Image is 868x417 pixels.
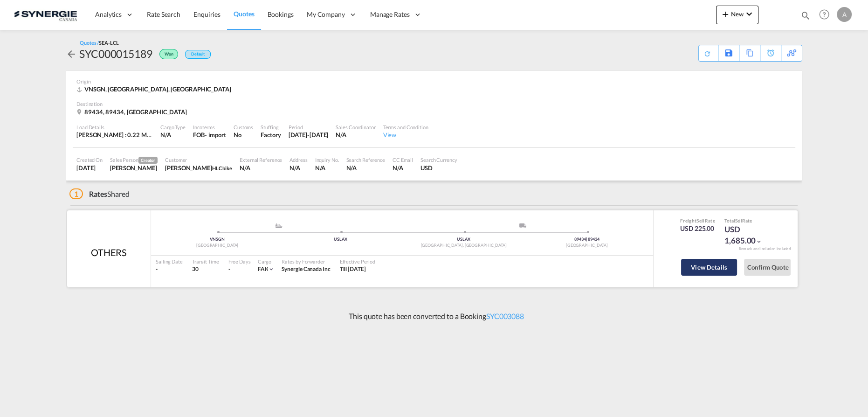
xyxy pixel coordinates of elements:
[282,258,330,265] div: Rates by Forwarder
[346,164,385,172] div: N/A
[289,164,307,172] div: N/A
[205,131,226,139] div: - import
[289,156,307,163] div: Address
[393,164,413,172] div: N/A
[720,10,755,18] span: New
[744,8,755,20] md-icon: icon-chevron-down
[192,258,219,265] div: Transit Time
[336,131,375,139] div: N/A
[402,236,525,243] div: USLAX
[84,85,231,93] span: VNSGN, [GEOGRAPHIC_DATA], [GEOGRAPHIC_DATA]
[680,217,715,224] div: Freight Rate
[76,78,792,85] div: Origin
[66,49,77,60] md-icon: icon-arrow-left
[69,188,83,199] span: 1
[702,49,712,58] md-icon: icon-refresh
[346,156,385,163] div: Search Reference
[138,157,158,164] span: Creator
[735,218,743,223] span: Sell
[800,10,811,24] div: icon-magnify
[79,46,152,61] div: SYC000015189
[193,124,226,131] div: Incoterms
[258,265,269,272] span: FAK
[837,7,852,22] div: A
[279,236,402,243] div: USLAX
[228,258,251,265] div: Free Days
[193,10,220,18] span: Enquiries
[80,39,119,46] div: Quotes /SEA-LCL
[165,51,176,60] span: Won
[76,108,189,116] div: 89434, 89434, United States
[393,156,413,163] div: CC Email
[816,7,832,22] span: Help
[340,265,366,272] span: Till [DATE]
[156,265,183,273] div: -
[89,189,108,198] span: Rates
[66,46,79,61] div: icon-arrow-left
[681,259,737,276] button: View Details
[99,40,118,46] span: SEA-LCL
[816,7,837,23] div: Help
[731,246,798,251] div: Remark and Inclusion included
[95,10,122,19] span: Analytics
[680,224,715,233] div: USD 225.00
[110,156,158,164] div: Sales Person
[800,10,811,21] md-icon: icon-magnify
[315,164,339,172] div: N/A
[156,243,279,249] div: [GEOGRAPHIC_DATA]
[273,223,284,228] md-icon: assets/icons/custom/ship-fill.svg
[76,100,792,107] div: Destination
[69,189,130,199] div: Shared
[724,224,771,246] div: USD 1,685.00
[258,258,275,265] div: Cargo
[165,164,232,172] div: Hala Laalj
[696,218,704,223] span: Sell
[289,131,329,139] div: 14 Oct 2025
[228,265,230,273] div: -
[586,236,587,242] span: |
[464,223,587,233] div: Delivery ModeService Type -
[289,124,329,131] div: Period
[14,4,77,25] img: 1f56c880d42311ef80fc7dca854c8e59.png
[160,124,186,131] div: Cargo Type
[402,243,525,249] div: [GEOGRAPHIC_DATA], [GEOGRAPHIC_DATA]
[383,124,428,131] div: Terms and Condition
[152,46,180,61] div: Won
[716,6,758,24] button: icon-plus 400-fgNewicon-chevron-down
[724,217,771,224] div: Total Rate
[212,165,232,171] span: HLC bike
[192,265,219,273] div: 30
[756,238,762,245] md-icon: icon-chevron-down
[268,10,294,18] span: Bookings
[147,10,180,18] span: Rate Search
[703,45,713,57] div: Quote PDF is not available at this time
[76,124,153,131] div: Load Details
[193,131,205,139] div: FOB
[282,265,330,272] span: Synergie Canada Inc
[240,156,282,163] div: External Reference
[160,131,186,139] div: N/A
[91,246,127,259] div: OTHERS
[234,124,253,131] div: Customs
[76,164,103,172] div: 1 Oct 2025
[156,236,279,243] div: VNSGN
[76,131,153,139] div: [PERSON_NAME] : 0.22 MT | Volumetric Wt : 3.75 CBM | Chargeable Wt : 3.75 W/M
[268,266,275,272] md-icon: icon-chevron-down
[588,236,599,242] span: 89434
[110,164,158,172] div: Adriana Groposila
[185,50,211,59] div: Default
[234,131,253,139] div: No
[340,265,366,273] div: Till 14 Oct 2025
[525,243,648,249] div: [GEOGRAPHIC_DATA]
[370,10,410,19] span: Manage Rates
[315,156,339,163] div: Inquiry No.
[744,259,791,276] button: Confirm Quote
[336,124,375,131] div: Sales Coordinator
[307,10,345,19] span: My Company
[486,312,524,320] a: SYC003088
[340,258,375,265] div: Effective Period
[519,223,526,228] img: road
[720,8,731,20] md-icon: icon-plus 400-fg
[240,164,282,172] div: N/A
